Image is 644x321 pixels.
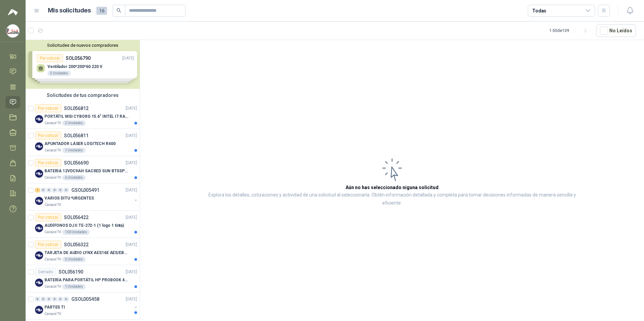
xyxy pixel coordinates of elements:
img: Company Logo [35,224,43,232]
div: 0 [64,188,69,192]
p: PARTES TI [44,304,65,311]
p: AUDÍFONOS DJ II TE-272-1 (1 logo 1 tinta) [44,222,124,229]
p: SOL056811 [64,133,89,138]
div: Por cotizar [35,159,61,167]
p: [DATE] [126,133,137,139]
a: Por cotizarSOL056812[DATE] Company LogoPORTÁTIL MSI CYBORG 15.6" INTEL I7 RAM 32GB - 1 TB / Nvidi... [26,102,140,129]
div: Cerrado [35,268,56,276]
p: Caracol TV [44,229,61,235]
p: SOL056190 [59,270,83,274]
div: Todas [532,7,546,14]
a: Por cotizarSOL056422[DATE] Company LogoAUDÍFONOS DJ II TE-272-1 (1 logo 1 tinta)Caracol TV100 Uni... [26,211,140,238]
a: 0 0 0 0 0 0 GSOL005458[DATE] Company LogoPARTES TICaracol TV [35,295,138,317]
div: Por cotizar [35,104,61,112]
img: Company Logo [35,251,43,259]
div: Solicitudes de nuevos compradoresPor cotizarSOL056790[DATE] Ventilador 200*200*60 220 V5 Unidades... [26,40,140,89]
div: Por cotizar [35,132,61,140]
div: 0 [64,297,69,301]
div: 0 [41,297,46,301]
img: Company Logo [35,306,43,314]
div: 100 Unidades [62,229,90,235]
div: 0 [46,188,52,192]
a: CerradoSOL056190[DATE] Company LogoBATERÍA PARA PORTÁTIL HP PROBOOK 430 G8Caracol TV1 Unidades [26,265,140,292]
p: [DATE] [126,160,137,166]
p: [DATE] [126,242,137,248]
img: Logo peakr [8,8,18,16]
p: SOL056690 [64,160,89,165]
p: APUNTADOR LÁSER LOGITECH R400 [44,141,116,147]
p: Caracol TV [44,311,61,317]
div: Por cotizar [35,241,61,249]
p: [DATE] [126,269,137,275]
p: GSOL005458 [71,297,99,301]
p: TARJETA DE AUDIO LYNX AES16E AES/EBU PCI [44,250,128,256]
p: Caracol TV [44,284,61,289]
a: 1 0 0 0 0 0 GSOL005491[DATE] Company LogoVARIOS DITU *URGENTESCaracol TV [35,186,138,208]
p: [DATE] [126,187,137,193]
div: 2 Unidades [62,120,86,126]
p: BATERÍA PARA PORTÁTIL HP PROBOOK 430 G8 [44,277,128,283]
p: GSOL005491 [71,188,99,192]
h1: Mis solicitudes [48,6,91,15]
div: 1 - 50 de 109 [549,25,591,36]
img: Company Logo [35,115,43,123]
p: Caracol TV [44,148,61,153]
span: 16 [96,7,107,15]
p: SOL056322 [64,242,89,247]
p: Caracol TV [44,202,61,208]
div: 0 [46,297,52,301]
p: BATERIA 12VDC9AH SACRED SUN BTSSP12-9HR [44,168,128,174]
p: Explora los detalles, cotizaciones y actividad de una solicitud al seleccionarla. Obtén informaci... [207,191,577,207]
p: SOL056422 [64,215,89,220]
img: Company Logo [35,197,43,205]
p: [DATE] [126,105,137,112]
a: Por cotizarSOL056322[DATE] Company LogoTARJETA DE AUDIO LYNX AES16E AES/EBU PCICaracol TV5 Unidades [26,238,140,265]
p: VARIOS DITU *URGENTES [44,195,94,202]
button: Solicitudes de nuevos compradores [28,43,137,48]
img: Company Logo [6,25,19,37]
img: Company Logo [35,170,43,178]
p: Caracol TV [44,257,61,262]
div: 0 [52,188,57,192]
p: [DATE] [126,296,137,302]
a: Por cotizarSOL056811[DATE] Company LogoAPUNTADOR LÁSER LOGITECH R400Caracol TV1 Unidades [26,129,140,156]
div: Solicitudes de tus compradores [26,89,140,102]
div: 0 [58,297,63,301]
button: No Leídos [596,24,636,37]
p: [DATE] [126,214,137,221]
div: 0 [52,297,57,301]
h3: Aún no has seleccionado niguna solicitud [346,184,439,191]
p: PORTÁTIL MSI CYBORG 15.6" INTEL I7 RAM 32GB - 1 TB / Nvidia GeForce RTX 4050 [44,113,128,120]
a: Por cotizarSOL056690[DATE] Company LogoBATERIA 12VDC9AH SACRED SUN BTSSP12-9HRCaracol TV6 Unidades [26,156,140,183]
p: SOL056812 [64,106,89,111]
div: 6 Unidades [62,175,86,180]
div: 0 [41,188,46,192]
p: Caracol TV [44,175,61,180]
div: 0 [35,297,40,301]
span: search [117,8,121,13]
p: Caracol TV [44,120,61,126]
div: Por cotizar [35,213,61,221]
img: Company Logo [35,142,43,150]
div: 0 [58,188,63,192]
div: 1 Unidades [62,284,86,289]
div: 1 Unidades [62,148,86,153]
div: 1 [35,188,40,192]
div: 5 Unidades [62,257,86,262]
img: Company Logo [35,279,43,287]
